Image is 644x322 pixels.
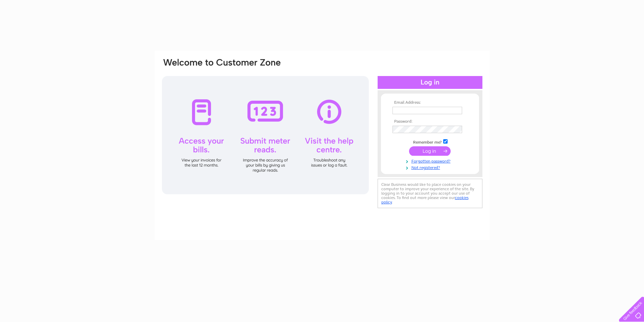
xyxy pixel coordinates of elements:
[391,138,469,145] td: Remember me?
[392,157,469,164] a: Forgotten password?
[381,195,469,204] a: cookies policy
[378,179,482,208] div: Clear Business would like to place cookies on your computer to improve your experience of the sit...
[391,119,469,124] th: Password:
[409,146,451,156] input: Submit
[392,164,469,170] a: Not registered?
[391,100,469,105] th: Email Address:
